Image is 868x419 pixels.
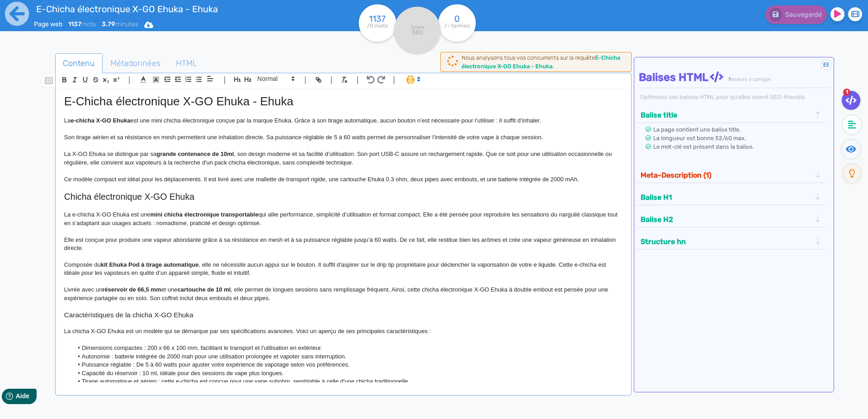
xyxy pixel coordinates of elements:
tspan: /- termes [444,23,470,29]
tspan: 1137 [369,14,386,24]
span: Contenu [56,51,102,75]
li: Tirage automatique et aérien : cette e-chicha est conçue pour une vape subohm, semblable à celle ... [73,377,622,386]
button: Sauvegardé [765,5,827,24]
tspan: /0 mots [367,23,388,29]
li: Autonomie : batterie intégrée de 2000 mah pour une utilisation prolongée et vapoter sans interrup... [73,353,622,361]
span: Sauvegardé [785,11,822,19]
strong: cartouche de 10 ml [178,286,231,293]
tspan: 0 [454,14,460,24]
span: | [356,74,359,86]
button: Structure hn [638,234,814,249]
p: Ce modèle compact est idéal pour les déplacements. Il est livré avec une mallette de transport ri... [64,175,623,184]
button: Balise H2 [638,212,814,227]
strong: e-chicha X-GO Ehuka [71,117,130,124]
span: Aligment [204,73,217,84]
strong: grande contenance de 10ml [156,151,234,157]
strong: réservoir de 66,5 mm [102,286,161,293]
span: Métadonnées [103,51,168,75]
span: | [304,74,307,86]
strong: kit Ehuka Pod à tirage automatique [101,261,199,268]
b: 3.79 [102,20,115,28]
div: Optimisez vos balises HTML pour qu’elles soient SEO-friendly. [639,93,832,101]
span: 1 [728,76,731,82]
tspan: SEO [412,29,423,36]
div: Meta-Description (1) [638,168,824,183]
div: Balise H1 [638,190,824,205]
strong: mini chicha électronique transportable [151,211,259,218]
a: Métadonnées [103,53,168,74]
p: La chicha X-GO Ehuka est un modèle qui se démarque par ses spécifications avancées. Voici un aper... [64,327,623,335]
div: Balise H2 [638,212,824,227]
p: La e-chicha X-GO Ehuka est une qui allie performance, simplicité d’utilisation et format compact.... [64,211,623,227]
p: Livrée avec un et une , elle permet de longues sessions sans remplissage fréquent. Ainsi, cette c... [64,286,623,302]
li: Puissance réglable : De 5 à 60 watts pour ajuster votre expérience de vapotage selon vos préféren... [73,361,622,369]
span: Page web [34,20,62,28]
a: HTML [168,53,205,74]
span: mots [68,20,96,28]
span: erreurs à corriger [731,76,771,82]
button: Balise title [638,108,814,122]
li: Dimensions compactes : 200 x 66 x 100 mm, facilitant le transport et l'utilisation en extérieur. [73,344,622,352]
span: Aide [46,7,60,14]
span: La page contient une balise title. [653,126,741,133]
button: Meta-Description (1) [638,168,814,183]
p: Elle est conçue pour produire une vapeur abondante grâce à sa résistance en mesh et à sa puissanc... [64,236,623,253]
a: Contenu [55,53,103,74]
span: | [223,74,226,86]
span: La longueur est bonne 52/60 max. [653,135,746,141]
input: title [34,2,294,16]
tspan: Score [411,24,424,30]
span: Le mot-clé est présent dans la balise. [653,143,754,150]
span: I.Assistant [402,74,423,85]
p: Composée du , elle ne nécessite aucun appui sur le bouton. Il suffit d'aspirer sur le drip tip pr... [64,261,623,278]
h4: Balises HTML [639,71,832,84]
b: 1137 [68,20,81,28]
div: Balise title [638,108,824,122]
span: 1 [843,89,850,96]
p: La est une mini chicha électronique conçue par la marque Ehuka. Grâce à son tirage automatique, a... [64,117,623,125]
button: Balise H1 [638,190,814,205]
div: Nous analysons tous vos concurrents sur la requête . [462,53,626,71]
div: Structure hn [638,234,824,249]
span: minutes [102,20,138,28]
p: La X-GO Ehuka se distingue par sa , son design moderne et sa facilité d’utilisation. Son port USB... [64,150,623,167]
h1: E-Chicha électronique X-GO Ehuka - Ehuka [64,94,623,108]
span: | [330,74,333,86]
h3: Caractéristiques de la chicha X-GO Ehuka [64,311,623,319]
p: Son tirage aérien et sa résistance en mesh permettent une inhalation directe. Sa puissance réglab... [64,133,623,141]
span: | [128,74,131,86]
span: HTML [169,51,204,75]
li: Capacité du réservoir : 10 ml, idéale pour des sessions de vape plus longues. [73,369,622,377]
span: | [393,74,395,86]
h2: Chicha électronique X-GO Ehuka [64,192,623,202]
